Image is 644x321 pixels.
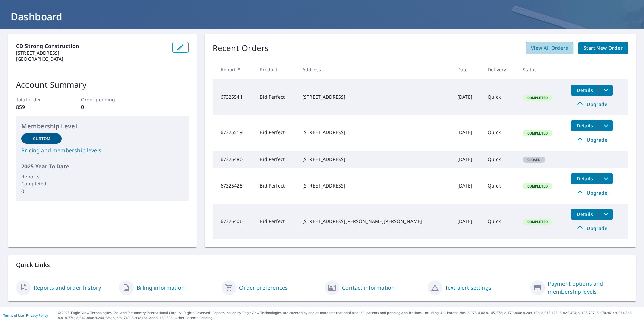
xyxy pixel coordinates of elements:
[254,168,297,204] td: Bid Perfect
[575,175,595,182] span: Details
[523,219,552,224] span: Completed
[302,156,446,163] div: [STREET_ADDRESS]
[213,79,255,115] td: 67325541
[302,218,446,225] div: [STREET_ADDRESS][PERSON_NAME][PERSON_NAME]
[599,173,613,184] button: filesDropdownBtn-67325425
[213,204,255,239] td: 67325406
[531,44,568,52] span: View All Orders
[575,136,609,144] span: Upgrade
[523,157,545,162] span: Closed
[3,313,48,317] p: |
[482,168,517,204] td: Quick
[16,78,189,91] p: Account Summary
[571,209,599,220] button: detailsBtn-67325406
[16,56,167,62] p: [GEOGRAPHIC_DATA]
[452,60,482,79] th: Date
[526,42,573,54] a: View All Orders
[21,146,183,154] a: Pricing and membership levels
[58,310,641,320] p: © 2025 Eagle View Technologies, Inc. and Pictometry International Corp. All Rights Reserved. Repo...
[297,60,452,79] th: Address
[445,284,491,292] a: Text alert settings
[482,151,517,168] td: Quick
[26,313,48,318] a: Privacy Policy
[575,189,609,197] span: Upgrade
[599,85,613,96] button: filesDropdownBtn-67325541
[452,115,482,151] td: [DATE]
[452,204,482,239] td: [DATE]
[482,79,517,115] td: Quick
[254,79,297,115] td: Bid Perfect
[21,187,62,195] p: 0
[548,280,628,296] a: Payment options and membership levels
[571,223,613,234] a: Upgrade
[452,79,482,115] td: [DATE]
[81,96,124,103] p: Order pending
[575,224,609,232] span: Upgrade
[452,168,482,204] td: [DATE]
[213,60,255,79] th: Report #
[16,50,167,56] p: [STREET_ADDRESS]
[137,284,185,292] a: Billing information
[584,44,623,52] span: Start New Order
[302,94,446,100] div: [STREET_ADDRESS]
[571,173,599,184] button: detailsBtn-67325425
[302,129,446,136] div: [STREET_ADDRESS]
[254,60,297,79] th: Product
[578,42,628,54] a: Start New Order
[517,60,566,79] th: Status
[575,122,595,129] span: Details
[213,42,269,54] p: Recent Orders
[523,131,552,136] span: Completed
[571,99,613,110] a: Upgrade
[575,87,595,93] span: Details
[254,115,297,151] td: Bid Perfect
[342,284,395,292] a: Contact information
[482,204,517,239] td: Quick
[3,313,24,318] a: Terms of Use
[16,103,59,111] p: 859
[254,151,297,168] td: Bid Perfect
[213,151,255,168] td: 67325480
[575,211,595,217] span: Details
[523,184,552,189] span: Completed
[81,103,124,111] p: 0
[21,162,183,170] p: 2025 Year To Date
[16,261,628,269] p: Quick Links
[21,173,62,187] p: Reports Completed
[482,115,517,151] td: Quick
[575,100,609,108] span: Upgrade
[523,95,552,100] span: Completed
[599,209,613,220] button: filesDropdownBtn-67325406
[34,284,101,292] a: Reports and order history
[599,120,613,131] button: filesDropdownBtn-67325519
[571,85,599,96] button: detailsBtn-67325541
[571,135,613,145] a: Upgrade
[571,120,599,131] button: detailsBtn-67325519
[213,115,255,151] td: 67325519
[254,204,297,239] td: Bid Perfect
[213,168,255,204] td: 67325425
[8,10,636,23] h1: Dashboard
[302,182,446,189] div: [STREET_ADDRESS]
[571,188,613,198] a: Upgrade
[482,60,517,79] th: Delivery
[239,284,288,292] a: Order preferences
[21,122,183,131] p: Membership Level
[16,96,59,103] p: Total order
[16,42,167,50] p: CD Strong Construction
[33,136,50,142] p: Custom
[452,151,482,168] td: [DATE]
